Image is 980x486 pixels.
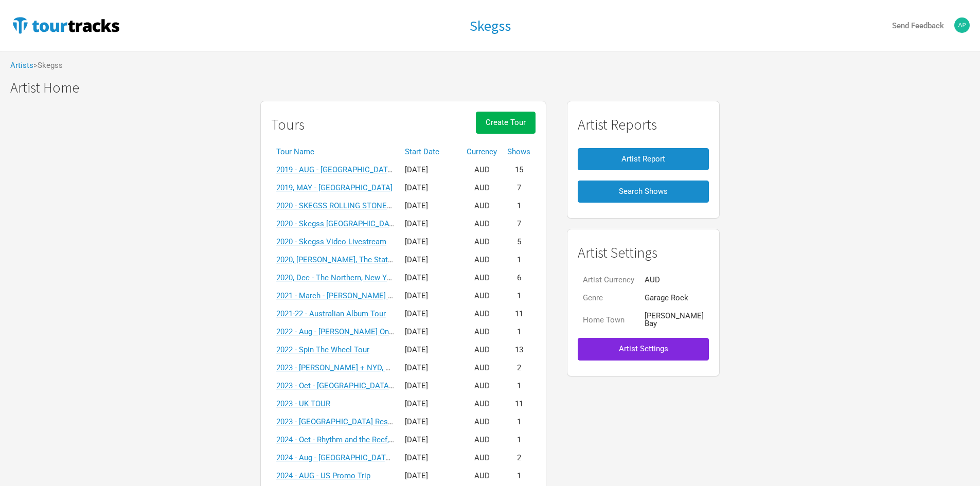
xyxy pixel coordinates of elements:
td: 1 [502,467,536,485]
td: AUD [461,449,502,467]
h1: Tours [271,117,305,133]
td: Home Town [578,307,639,333]
td: 2 [502,359,536,377]
td: AUD [461,359,502,377]
a: Create Tour [476,112,536,143]
td: [DATE] [400,197,461,215]
td: 11 [502,395,536,413]
td: [DATE] [400,269,461,287]
td: AUD [461,161,502,179]
td: 1 [502,413,536,431]
span: Search Shows [619,187,668,196]
td: 1 [502,323,536,341]
td: AUD [461,305,502,323]
td: 7 [502,179,536,197]
h1: Artist Reports [578,117,709,133]
td: AUD [461,269,502,287]
td: 1 [502,287,536,305]
td: AUD [639,271,709,289]
a: 2020 - SKEGSS ROLLING STONES LIVESTREAM [276,201,440,210]
td: [DATE] [400,359,461,377]
td: 11 [502,305,536,323]
td: AUD [461,377,502,395]
td: [DATE] [400,341,461,359]
img: Alexander [954,17,970,33]
button: Search Shows [578,181,709,203]
td: AUD [461,431,502,449]
strong: Send Feedback [892,21,944,30]
td: Genre [578,289,639,307]
td: Artist Currency [578,271,639,289]
td: AUD [461,251,502,269]
td: 1 [502,431,536,449]
td: AUD [461,233,502,251]
td: [DATE] [400,323,461,341]
td: [PERSON_NAME] Bay [639,307,709,333]
span: Artist Settings [619,344,668,353]
a: Artists [10,61,33,70]
a: 2021 - March - [PERSON_NAME] Album Launch [276,291,437,300]
td: [DATE] [400,467,461,485]
td: 7 [502,215,536,233]
td: 2 [502,449,536,467]
td: AUD [461,197,502,215]
button: Create Tour [476,112,536,134]
a: Skegss [470,18,511,34]
a: 2020, Dec - The Northern, New Years Eve Shows [276,273,441,282]
td: [DATE] [400,449,461,467]
td: 1 [502,377,536,395]
th: Shows [502,143,536,161]
th: Start Date [400,143,461,161]
span: Create Tour [486,118,526,127]
a: 2024 - Aug - [GEOGRAPHIC_DATA] / [GEOGRAPHIC_DATA] [276,453,474,462]
td: AUD [461,395,502,413]
span: Artist Report [621,154,665,164]
td: [DATE] [400,179,461,197]
th: Tour Name [271,143,400,161]
a: 2020, [PERSON_NAME], The Station [276,255,399,264]
a: 2024 - Oct - Rhythm and the Reef, Mackay [276,435,418,444]
button: Artist Settings [578,338,709,360]
td: [DATE] [400,233,461,251]
td: AUD [461,179,502,197]
td: 6 [502,269,536,287]
td: [DATE] [400,431,461,449]
td: AUD [461,341,502,359]
a: 2020 - Skegss Video Livestream [276,237,386,246]
td: 13 [502,341,536,359]
a: 2019 - AUG - [GEOGRAPHIC_DATA]/[GEOGRAPHIC_DATA] [276,165,472,174]
td: [DATE] [400,161,461,179]
td: [DATE] [400,413,461,431]
td: [DATE] [400,251,461,269]
span: > Skegss [33,62,63,69]
a: 2023 - [GEOGRAPHIC_DATA] Reschedule Dates [276,417,437,426]
td: 1 [502,251,536,269]
h1: Artist Settings [578,245,709,261]
td: AUD [461,287,502,305]
a: Artist Settings [578,333,709,365]
td: [DATE] [400,395,461,413]
td: 5 [502,233,536,251]
a: 2023 - [PERSON_NAME] + NYD, Billinudgel [276,363,421,372]
a: Search Shows [578,175,709,208]
a: Artist Report [578,143,709,175]
button: Artist Report [578,148,709,170]
td: [DATE] [400,377,461,395]
a: 2024 - AUG - US Promo Trip [276,471,370,480]
h1: Artist Home [10,80,980,96]
a: 2022 - Spin The Wheel Tour [276,345,369,354]
td: Garage Rock [639,289,709,307]
td: AUD [461,215,502,233]
td: [DATE] [400,215,461,233]
img: TourTracks [10,15,121,35]
td: AUD [461,413,502,431]
td: 15 [502,161,536,179]
td: 1 [502,197,536,215]
a: 2023 - UK TOUR [276,399,330,408]
h1: Skegss [470,16,511,35]
th: Currency [461,143,502,161]
a: 2023 - Oct - [GEOGRAPHIC_DATA], [GEOGRAPHIC_DATA] [276,381,469,390]
a: 2019, MAY - [GEOGRAPHIC_DATA] [276,183,393,192]
td: [DATE] [400,305,461,323]
a: 2021-22 - Australian Album Tour [276,309,386,318]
